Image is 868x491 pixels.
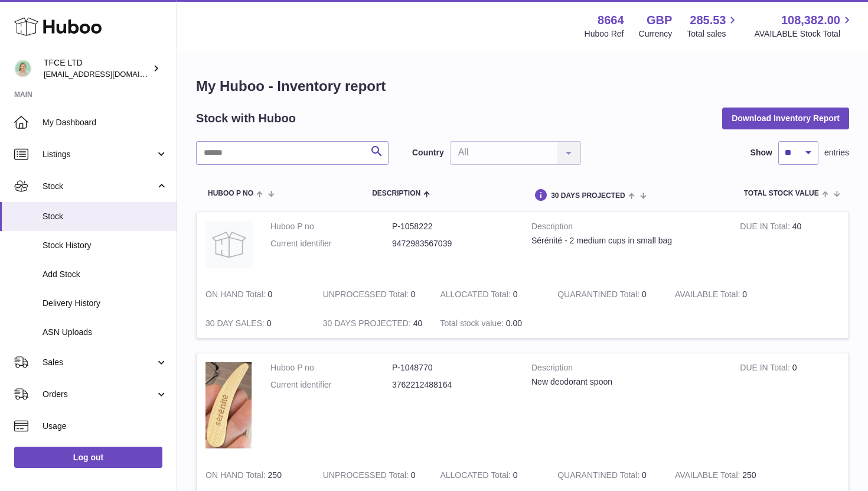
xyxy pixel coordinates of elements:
span: Usage [43,421,168,432]
div: New deodorant spoon [531,376,722,388]
div: Sérénité - 2 medium cups in small bag [531,235,722,246]
td: 0 [314,461,432,490]
dd: 3762212488164 [392,379,514,391]
dd: P-1058222 [392,221,514,232]
span: 30 DAYS PROJECTED [551,192,625,200]
strong: Total stock value [440,318,505,331]
strong: Description [531,362,722,376]
img: hello@thefacialcuppingexpert.com [14,60,32,77]
span: Orders [43,389,155,400]
dd: P-1048770 [392,362,514,373]
td: 0 [197,309,314,338]
span: 108,382.00 [781,12,840,28]
div: TFCE LTD [44,57,150,80]
strong: QUARANTINED Total [557,470,642,483]
span: My Dashboard [43,117,168,128]
button: Download Inventory Report [722,108,849,129]
strong: GBP [647,12,672,28]
td: 250 [197,461,314,490]
strong: 30 DAY SALES [205,318,267,331]
a: 285.53 Total sales [687,12,739,40]
dt: Current identifier [270,238,392,249]
strong: ON HAND Total [205,470,268,483]
span: 0.00 [506,318,522,328]
strong: UNPROCESSED Total [323,470,411,483]
span: Huboo P no [208,190,253,197]
span: Sales [43,357,155,368]
div: Currency [639,28,673,40]
span: Total sales [687,28,739,40]
span: Stock [43,211,168,222]
span: Stock [43,181,155,192]
strong: QUARANTINED Total [557,290,642,302]
strong: ON HAND Total [205,290,268,302]
strong: DUE IN Total [740,363,792,375]
dt: Huboo P no [270,221,392,232]
span: Add Stock [43,269,168,280]
dt: Current identifier [270,379,392,391]
strong: AVAILABLE Total [675,290,742,302]
img: product image [205,362,253,449]
img: product image [205,221,253,268]
span: [EMAIL_ADDRESS][DOMAIN_NAME] [44,69,174,79]
h2: Stock with Huboo [196,110,296,126]
span: entries [824,147,849,158]
td: 0 [314,280,432,309]
td: 250 [666,461,784,490]
span: Stock History [43,240,168,251]
div: Huboo Ref [585,28,624,40]
td: 0 [666,280,784,309]
span: 0 [642,470,647,480]
td: 0 [731,353,849,461]
span: ASN Uploads [43,327,168,338]
h1: My Huboo - Inventory report [196,77,849,96]
strong: Description [531,221,722,235]
span: Delivery History [43,298,168,309]
span: 285.53 [690,12,726,28]
label: Country [412,147,444,158]
span: AVAILABLE Stock Total [754,28,854,40]
strong: UNPROCESSED Total [323,290,411,302]
td: 40 [314,309,432,338]
td: 0 [197,280,314,309]
strong: ALLOCATED Total [440,290,513,302]
label: Show [750,147,772,158]
span: 0 [642,290,647,299]
strong: ALLOCATED Total [440,470,513,483]
strong: 30 DAYS PROJECTED [323,318,413,331]
td: 0 [431,280,549,309]
a: 108,382.00 AVAILABLE Stock Total [754,12,854,40]
dt: Huboo P no [270,362,392,373]
span: Total stock value [744,190,819,197]
strong: 8664 [598,12,624,28]
span: Listings [43,149,155,160]
td: 40 [731,212,849,280]
a: Log out [14,447,162,468]
span: Description [372,190,420,197]
dd: 9472983567039 [392,238,514,249]
strong: AVAILABLE Total [675,470,742,483]
td: 0 [431,461,549,490]
strong: DUE IN Total [740,222,792,234]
